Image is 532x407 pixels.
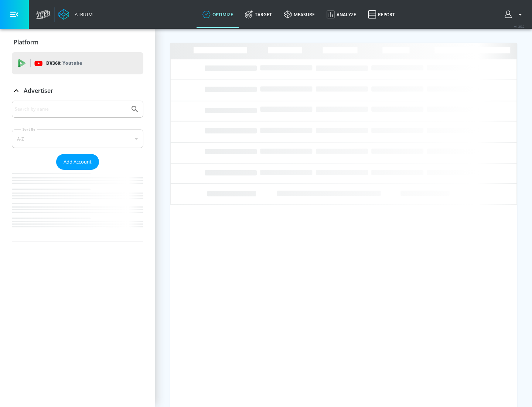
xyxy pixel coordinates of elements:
a: optimize [197,1,239,28]
div: A-Z [12,129,143,148]
a: Analyze [321,1,362,28]
label: Sort By [21,127,37,132]
div: DV360: Youtube [12,52,143,74]
p: Platform [14,38,38,46]
a: Report [362,1,401,28]
input: Search by name [15,104,127,114]
div: Atrium [72,11,93,18]
a: measure [278,1,321,28]
div: Advertiser [12,80,143,101]
nav: list of Advertiser [12,170,143,242]
p: DV360: [46,59,82,67]
div: Platform [12,32,143,53]
p: Advertiser [24,87,53,95]
div: Advertiser [12,101,143,242]
p: Youtube [62,59,82,67]
span: v 4.25.2 [514,24,525,28]
span: Add Account [64,158,92,166]
button: Add Account [56,154,99,170]
a: Atrium [58,9,93,20]
a: Target [239,1,278,28]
